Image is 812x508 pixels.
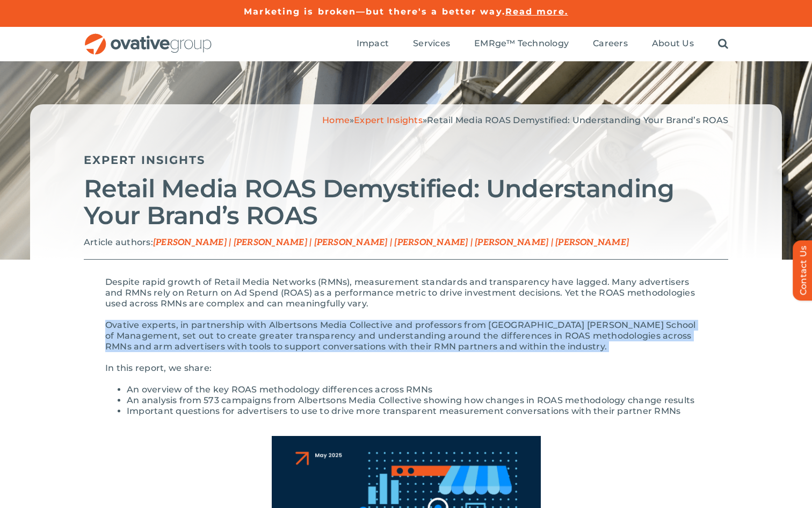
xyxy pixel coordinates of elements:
[718,38,728,50] a: Search
[127,406,707,417] li: Important questions for advertisers to use to drive more transparent measurement conversations wi...
[105,277,707,309] p: Despite rapid growth of Retail Media Networks (RMNs), measurement standards and transparency have...
[652,38,694,50] a: About Us
[505,6,568,17] a: Read more.
[84,175,728,229] h2: Retail Media ROAS Demystified: Understanding Your Brand’s ROAS
[652,38,694,49] span: About Us
[127,384,707,395] li: An overview of the key ROAS methodology differences across RMNs
[474,38,569,49] span: EMRge™ Technology
[84,32,213,42] a: OG_Full_horizontal_RGB
[413,38,450,50] a: Services
[593,38,628,50] a: Careers
[127,395,707,406] li: An analysis from 573 campaigns from Albertsons Media Collective showing how changes in ROAS metho...
[84,153,206,167] a: Expert Insights
[357,27,728,61] nav: Menu
[413,38,450,49] span: Services
[105,363,707,374] p: In this report, we share:
[354,115,423,125] a: Expert Insights
[593,38,628,49] span: Careers
[322,115,728,125] span: » »
[357,38,389,49] span: Impact
[357,38,389,50] a: Impact
[322,115,350,125] a: Home
[474,38,569,50] a: EMRge™ Technology
[244,6,505,17] a: Marketing is broken—but there's a better way.
[153,238,629,248] span: [PERSON_NAME] | [PERSON_NAME] | [PERSON_NAME] | [PERSON_NAME] | [PERSON_NAME] | [PERSON_NAME]
[105,320,707,352] p: Ovative experts, in partnership with Albertsons Media Collective and professors from [GEOGRAPHIC_...
[84,237,728,248] p: Article authors:
[427,115,728,125] span: Retail Media ROAS Demystified: Understanding Your Brand’s ROAS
